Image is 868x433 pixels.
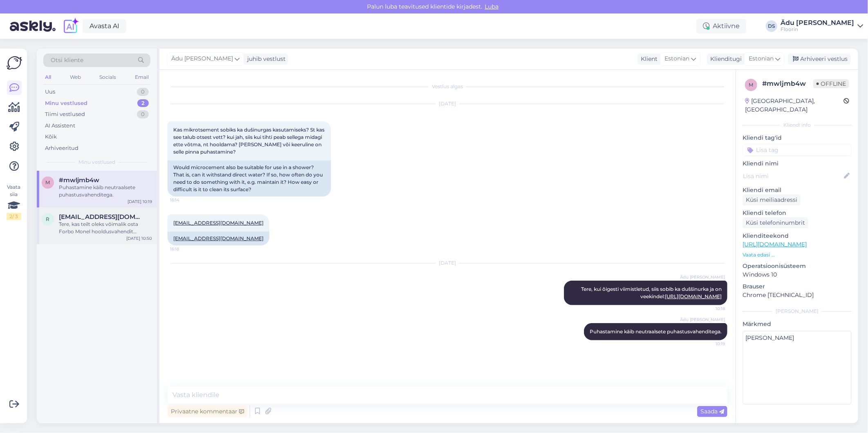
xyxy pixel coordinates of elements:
p: Operatsioonisüsteem [743,262,852,270]
p: Vaata edasi ... [743,251,852,259]
p: Brauser [743,282,852,291]
p: Kliendi email [743,186,852,194]
p: Chrome [TECHNICAL_ID] [743,291,852,299]
span: 16:14 [170,197,201,203]
span: Tere, kui õigesti viimistletud, siis sobib ka duššinurka ja on veekindel: [581,286,723,299]
a: [EMAIL_ADDRESS][DOMAIN_NAME] [173,235,264,241]
div: 0 [137,110,149,118]
span: Offline [813,79,849,88]
input: Lisa nimi [743,172,842,181]
img: explore-ai [62,18,79,35]
span: Puhastamine käib neutraalsete puhastusvahenditega. [590,328,722,335]
div: Klient [638,55,658,63]
p: Windows 10 [743,270,852,279]
span: r [46,216,50,222]
div: 2 / 3 [7,213,21,220]
div: [DATE] 10:19 [128,199,152,205]
span: Ädu [PERSON_NAME] [680,274,725,280]
div: DS [766,20,777,32]
div: Puhastamine käib neutraalsete puhastusvahenditega. [59,184,152,199]
input: Lisa tag [743,144,852,156]
div: Kõik [45,133,57,141]
a: [URL][DOMAIN_NAME] [743,241,807,248]
div: Would microcement also be suitable for use in a shower? That is, can it withstand direct water? I... [168,161,331,196]
div: Klienditugi [707,55,742,63]
span: 16:18 [170,246,201,252]
div: 0 [137,88,149,96]
a: Ädu [PERSON_NAME]Floorin [781,20,863,33]
span: Ädu [PERSON_NAME] [171,54,233,63]
div: Uus [45,88,55,96]
p: Märkmed [743,320,852,328]
span: Otsi kliente [51,56,83,65]
a: [URL][DOMAIN_NAME] [665,293,722,299]
span: #mwljmb4w [59,176,99,184]
div: Email [133,72,150,83]
span: m [46,179,50,185]
span: rausmari85@gmail.com [59,213,144,221]
div: Aktiivne [696,19,746,33]
textarea: [PERSON_NAME] [743,331,852,404]
p: Kliendi telefon [743,209,852,217]
div: Web [68,72,83,83]
div: Tere, kas teilt oleks võimalik osta Forbo Monel hooldusvahendit linoleumile? Eelistatult kohe ole... [59,221,152,235]
div: Privaatne kommentaar [168,406,247,417]
img: Askly Logo [7,55,22,71]
span: Estonian [664,54,689,63]
span: m [749,82,754,88]
div: [DATE] [168,100,727,107]
div: [DATE] 10:50 [126,235,152,241]
div: AI Assistent [45,122,75,130]
span: Saada [700,408,724,415]
span: Kas mikrotsement sobiks ka dušinurgas kasutamiseks? St kas see talub otsest vett? kui jah, siis k... [173,127,326,155]
div: Minu vestlused [45,99,87,107]
div: Kliendi info [743,121,852,129]
a: Avasta AI [83,19,126,33]
div: Arhiveeritud [45,144,78,152]
div: [GEOGRAPHIC_DATA], [GEOGRAPHIC_DATA] [745,97,843,114]
div: Vaata siia [7,183,21,220]
span: Minu vestlused [78,158,115,166]
div: 2 [137,99,149,107]
div: Küsi meiliaadressi [743,194,801,205]
div: [PERSON_NAME] [743,308,852,315]
div: Tiimi vestlused [45,110,85,118]
div: juhib vestlust [244,55,286,63]
div: Arhiveeri vestlus [788,54,851,65]
div: # mwljmb4w [762,79,813,89]
span: Luba [482,3,501,10]
div: All [43,72,53,83]
div: Vestlus algas [168,83,727,90]
p: Klienditeekond [743,232,852,240]
a: [EMAIL_ADDRESS][DOMAIN_NAME] [173,220,264,226]
span: Ädu [PERSON_NAME] [680,317,725,323]
span: Estonian [749,54,774,63]
span: 10:19 [694,341,725,347]
p: Kliendi nimi [743,159,852,168]
span: 10:18 [694,306,725,312]
div: [DATE] [168,259,727,267]
div: Küsi telefoninumbrit [743,217,808,228]
p: Kliendi tag'id [743,134,852,142]
div: Ädu [PERSON_NAME] [781,20,854,26]
div: Floorin [781,26,854,33]
div: Socials [98,72,118,83]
